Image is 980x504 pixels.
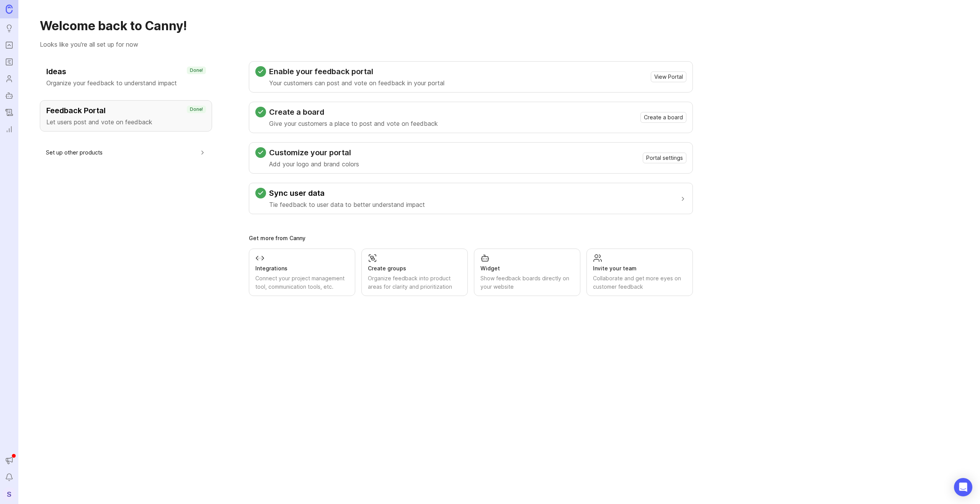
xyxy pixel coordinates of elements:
div: Get more from Canny [249,236,693,241]
a: Ideas [2,21,16,35]
p: Tie feedback to user data to better understand impact [269,200,425,209]
a: Create groupsOrganize feedback into product areas for clarity and prioritization [361,249,468,296]
p: Done! [190,67,203,73]
div: Connect your project management tool, communication tools, etc. [255,274,349,291]
button: Create a board [640,112,686,123]
p: Looks like you're all set up for now [40,40,959,49]
h3: Feedback Portal [46,105,206,116]
div: Invite your team [593,264,686,273]
div: Show feedback boards directly on your website [480,274,574,291]
a: Invite your teamCollaborate and get more eyes on customer feedback [586,249,693,296]
div: Open Intercom Messenger [954,478,972,496]
h3: Customize your portal [269,147,359,158]
p: Done! [190,106,203,112]
span: Create a board [644,114,683,121]
p: Let users post and vote on feedback [46,117,206,127]
p: Organize your feedback to understand impact [46,78,206,88]
h3: Enable your feedback portal [269,66,444,77]
button: S [2,487,16,501]
h3: Ideas [46,66,206,77]
p: Add your logo and brand colors [269,159,359,169]
a: Users [2,72,16,86]
div: Create groups [368,264,461,273]
a: Autopilot [2,89,16,102]
p: Your customers can post and vote on feedback in your portal [269,78,444,88]
button: IdeasOrganize your feedback to understand impactDone! [40,61,212,93]
h1: Welcome back to Canny! [40,18,959,34]
a: Roadmaps [2,55,16,69]
button: Portal settings [643,153,686,163]
h3: Create a board [269,107,438,117]
a: WidgetShow feedback boards directly on your website [474,249,580,296]
button: View Portal [651,72,686,82]
div: Organize feedback into product areas for clarity and prioritization [368,274,461,291]
a: IntegrationsConnect your project management tool, communication tools, etc. [249,249,355,296]
span: View Portal [654,73,683,81]
button: Sync user dataTie feedback to user data to better understand impact [255,183,686,214]
div: Widget [480,264,574,273]
a: Portal [2,38,16,52]
span: Portal settings [646,154,683,162]
h3: Sync user data [269,188,425,198]
p: Give your customers a place to post and vote on feedback [269,119,438,128]
a: Changelog [2,106,16,119]
button: Announcements [2,454,16,467]
button: Set up other products [46,144,206,161]
div: Integrations [255,264,349,273]
a: Reporting [2,122,16,136]
div: Collaborate and get more eyes on customer feedback [593,274,686,291]
button: Notifications [2,470,16,484]
button: Feedback PortalLet users post and vote on feedbackDone! [40,100,212,132]
img: Canny Home [6,5,13,13]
